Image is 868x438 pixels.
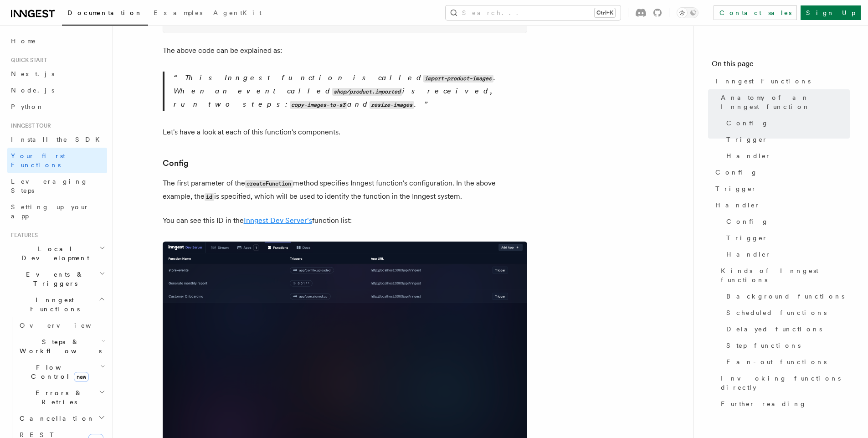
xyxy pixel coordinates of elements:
[723,131,850,148] a: Trigger
[801,5,861,20] a: Sign Up
[16,410,107,427] button: Cancellation
[715,77,811,86] span: Inngest Functions
[712,180,850,197] a: Trigger
[16,337,102,356] span: Steps & Workflows
[148,3,208,25] a: Examples
[7,232,38,239] span: Features
[208,3,267,25] a: AgentKit
[723,246,850,263] a: Handler
[7,131,107,148] a: Install the SDK
[726,250,771,259] span: Handler
[62,3,148,26] a: Documentation
[7,57,47,64] span: Quick start
[154,9,202,16] span: Examples
[16,414,95,423] span: Cancellation
[721,93,850,111] span: Anatomy of an Inngest function
[721,266,850,284] span: Kinds of Inngest functions
[726,308,827,317] span: Scheduled functions
[16,359,107,385] button: Flow Controlnew
[715,168,758,177] span: Config
[723,337,850,354] a: Step functions
[7,98,107,115] a: Python
[726,217,769,226] span: Config
[723,230,850,246] a: Trigger
[726,233,768,242] span: Trigger
[7,266,107,292] button: Events & Triggers
[7,173,107,199] a: Leveraging Steps
[726,119,769,128] span: Config
[7,199,107,224] a: Setting up your app
[7,148,107,173] a: Your first Functions
[11,136,105,143] span: Install the SDK
[717,370,850,396] a: Invoking functions directly
[74,372,89,382] span: new
[723,213,850,230] a: Config
[11,87,54,94] span: Node.js
[723,321,850,337] a: Delayed functions
[11,178,88,194] span: Leveraging Steps
[723,115,850,131] a: Config
[712,164,850,180] a: Config
[726,135,768,144] span: Trigger
[723,148,850,164] a: Handler
[723,304,850,321] a: Scheduled functions
[16,388,99,407] span: Errors & Retries
[332,88,402,96] code: shop/product.imported
[715,201,760,210] span: Handler
[244,216,312,225] a: Inngest Dev Server's
[726,292,844,301] span: Background functions
[174,72,527,111] p: This Inngest function is called . When an event called is received, run two steps: and .
[595,8,615,17] kbd: Ctrl+K
[11,203,89,220] span: Setting up your app
[7,292,107,317] button: Inngest Functions
[163,177,527,203] p: The first parameter of the method specifies Inngest function's configuration. In the above exampl...
[16,363,100,381] span: Flow Control
[163,126,527,139] p: Let's have a look at each of this function's components.
[717,396,850,412] a: Further reading
[714,5,797,20] a: Contact sales
[7,33,107,49] a: Home
[723,288,850,304] a: Background functions
[20,322,113,329] span: Overview
[726,341,801,350] span: Step functions
[717,263,850,288] a: Kinds of Inngest functions
[7,270,99,288] span: Events & Triggers
[370,101,414,109] code: resize-images
[205,193,214,201] code: id
[11,70,54,77] span: Next.js
[11,152,65,169] span: Your first Functions
[721,374,850,392] span: Invoking functions directly
[723,354,850,370] a: Fan-out functions
[726,325,822,334] span: Delayed functions
[163,44,527,57] p: The above code can be explained as:
[7,244,99,263] span: Local Development
[16,317,107,334] a: Overview
[712,197,850,213] a: Handler
[7,82,107,98] a: Node.js
[163,214,527,227] p: You can see this ID in the function list:
[163,157,189,170] a: Config
[423,75,493,82] code: import-product-images
[11,103,44,110] span: Python
[7,66,107,82] a: Next.js
[712,58,850,73] h4: On this page
[213,9,262,16] span: AgentKit
[290,101,347,109] code: copy-images-to-s3
[7,241,107,266] button: Local Development
[16,334,107,359] button: Steps & Workflows
[16,385,107,410] button: Errors & Retries
[726,357,827,366] span: Fan-out functions
[11,36,36,46] span: Home
[677,7,699,18] button: Toggle dark mode
[446,5,621,20] button: Search...Ctrl+K
[721,399,806,408] span: Further reading
[7,295,98,314] span: Inngest Functions
[245,180,293,188] code: createFunction
[715,184,757,193] span: Trigger
[7,122,51,129] span: Inngest tour
[717,89,850,115] a: Anatomy of an Inngest function
[726,151,771,160] span: Handler
[67,9,143,16] span: Documentation
[712,73,850,89] a: Inngest Functions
